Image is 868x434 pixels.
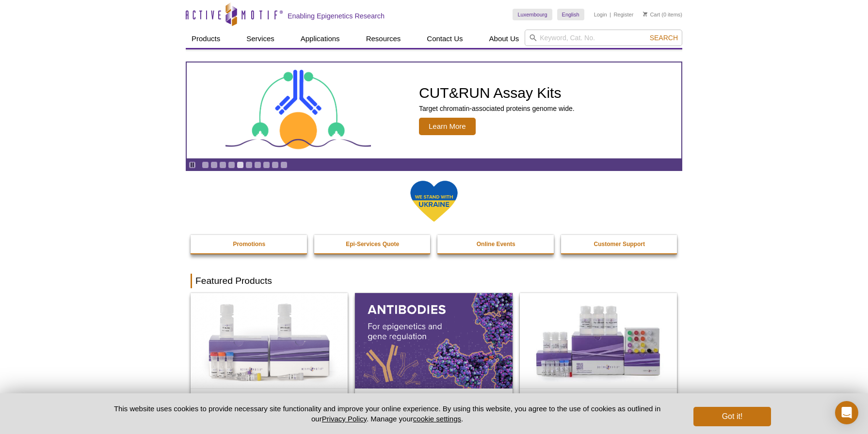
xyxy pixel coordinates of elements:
a: Cart [643,11,660,18]
button: Search [647,33,681,42]
h2: DNA Library Prep Kit for Illumina [195,391,343,406]
img: CUT&RUN Assay Kits [225,66,371,155]
h2: CUT&Tag-IT Express Assay Kit [525,391,672,406]
a: Go to slide 8 [263,161,270,169]
div: Open Intercom Messenger [835,401,858,424]
a: Go to slide 7 [254,161,261,169]
a: Register [613,11,633,18]
a: Go to slide 10 [280,161,288,169]
a: Online Events [437,235,555,253]
h2: Featured Products [191,274,677,288]
a: Go to slide 5 [237,161,244,169]
li: (0 items) [643,9,682,20]
a: Go to slide 2 [210,161,218,169]
a: About Us [483,30,525,48]
a: Promotions [191,235,308,253]
img: Your Cart [643,12,647,16]
input: Keyword, Cat. No. [525,30,682,46]
a: Go to slide 9 [272,161,279,169]
a: Products [186,30,226,48]
a: Applications [295,30,346,48]
a: Privacy Policy [322,415,367,423]
a: Login [594,11,607,18]
strong: Online Events [477,241,515,248]
a: CUT&RUN Assay Kits CUT&RUN Assay Kits Target chromatin-associated proteins genome wide. Learn More [187,62,681,158]
button: cookie settings [413,415,461,423]
img: All Antibodies [355,293,512,388]
p: This website uses cookies to provide necessary site functionality and improve your online experie... [97,403,677,424]
a: Go to slide 1 [202,161,209,169]
a: English [557,9,584,20]
a: Luxembourg [513,9,552,20]
h2: Enabling Epigenetics Research [288,12,385,20]
a: Epi-Services Quote [314,235,432,253]
a: Services [241,30,280,48]
span: Learn More [419,118,476,135]
img: DNA Library Prep Kit for Illumina [191,293,348,388]
strong: Customer Support [594,241,645,248]
strong: Promotions [233,241,265,248]
p: Target chromatin-associated proteins genome wide. [419,104,575,113]
article: CUT&RUN Assay Kits [187,62,681,158]
h2: CUT&RUN Assay Kits [419,86,575,100]
a: Toggle autoplay [189,161,196,169]
li: | [610,9,611,20]
strong: Epi-Services Quote [346,241,399,248]
a: Go to slide 6 [245,161,253,169]
h2: Antibodies [360,391,507,406]
img: CUT&Tag-IT® Express Assay Kit [520,293,677,388]
a: Go to slide 4 [228,161,235,169]
a: Contact Us [421,30,468,48]
span: Search [650,34,678,42]
a: Customer Support [561,235,678,253]
img: We Stand With Ukraine [410,180,458,223]
a: Go to slide 3 [219,161,226,169]
a: Resources [360,30,407,48]
button: Got it! [693,407,771,426]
